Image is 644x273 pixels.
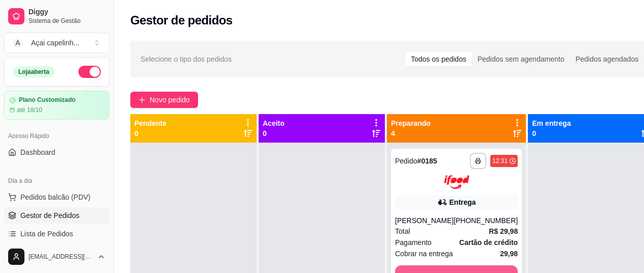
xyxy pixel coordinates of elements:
div: Pedidos agendados [570,52,644,66]
div: 12:31 [492,157,508,165]
button: [EMAIL_ADDRESS][DOMAIN_NAME] [4,244,109,269]
span: Novo pedido [150,94,190,105]
p: 0 [263,128,285,139]
div: Pedidos sem agendamento [472,52,570,66]
p: 0 [532,128,571,139]
button: Novo pedido [130,92,198,108]
img: ifood [444,175,469,189]
span: [EMAIL_ADDRESS][DOMAIN_NAME] [29,253,93,261]
div: Açai capelinh ... [31,38,79,48]
div: Dia a dia [4,173,109,189]
h2: Gestor de pedidos [130,12,233,29]
div: Entrega [450,197,476,207]
button: Pedidos balcão (PDV) [4,189,109,205]
div: [PHONE_NUMBER] [454,215,518,226]
p: Pendente [134,118,166,128]
div: Loja aberta [13,66,55,77]
article: Plano Customizado [19,96,75,104]
span: plus [138,96,146,103]
span: Pagamento [395,237,432,248]
button: Alterar Status [78,66,101,78]
span: Dashboard [20,147,55,157]
a: DiggySistema de Gestão [4,4,109,29]
span: Pedido [395,157,417,165]
a: Gestor de Pedidos [4,207,109,224]
div: Todos os pedidos [405,52,472,66]
button: Select a team [4,33,109,53]
article: até 18/10 [17,106,42,114]
div: [PERSON_NAME] [395,215,454,226]
span: Cobrar na entrega [395,248,453,259]
p: 4 [391,128,431,139]
strong: Cartão de crédito [459,238,518,247]
a: Plano Customizadoaté 18/10 [4,91,109,120]
strong: R$ 29,98 [489,227,518,235]
div: Acesso Rápido [4,128,109,144]
a: Dashboard [4,144,109,160]
a: Lista de Pedidos [4,226,109,242]
span: Gestor de Pedidos [20,210,79,221]
strong: 29,98 [500,250,518,258]
span: A [13,38,23,48]
span: Diggy [29,8,105,17]
p: Aceito [263,118,285,128]
span: Total [395,226,410,237]
span: Lista de Pedidos [20,229,73,239]
p: Preparando [391,118,431,128]
p: 0 [134,128,166,139]
strong: # 0185 [417,157,437,165]
span: Sistema de Gestão [29,17,105,25]
p: Em entrega [532,118,571,128]
span: Pedidos balcão (PDV) [20,192,91,202]
span: Selecione o tipo dos pedidos [141,53,232,65]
